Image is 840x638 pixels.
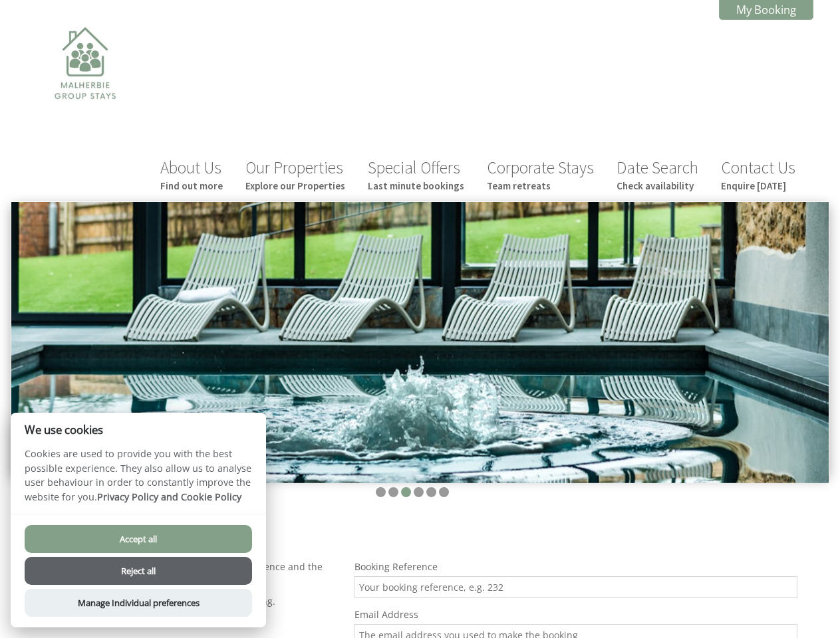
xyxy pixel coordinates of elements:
button: Reject all [25,557,252,585]
a: Contact UsEnquire [DATE] [721,157,795,192]
a: About UsFind out more [160,157,223,192]
button: Manage Individual preferences [25,589,252,617]
small: Check availability [617,179,698,192]
a: Privacy Policy and Cookie Policy [97,490,241,503]
h2: We use cookies [11,423,266,436]
small: Find out more [160,179,223,192]
a: Corporate StaysTeam retreats [487,157,594,192]
a: Date SearchCheck availability [617,157,698,192]
a: Special OffersLast minute bookings [368,157,464,192]
h1: View Booking [27,522,797,548]
button: Accept all [25,525,252,553]
small: Enquire [DATE] [721,179,795,192]
small: Team retreats [487,179,594,192]
small: Explore our Properties [245,179,345,192]
small: Last minute bookings [368,179,464,192]
label: Booking Reference [354,560,797,573]
label: Email Address [354,608,797,621]
input: Your booking reference, e.g. 232 [354,576,797,598]
a: Our PropertiesExplore our Properties [245,157,345,192]
p: Cookies are used to provide you with the best possible experience. They also allow us to analyse ... [11,447,266,514]
img: Malherbie Group Stays [19,19,152,152]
